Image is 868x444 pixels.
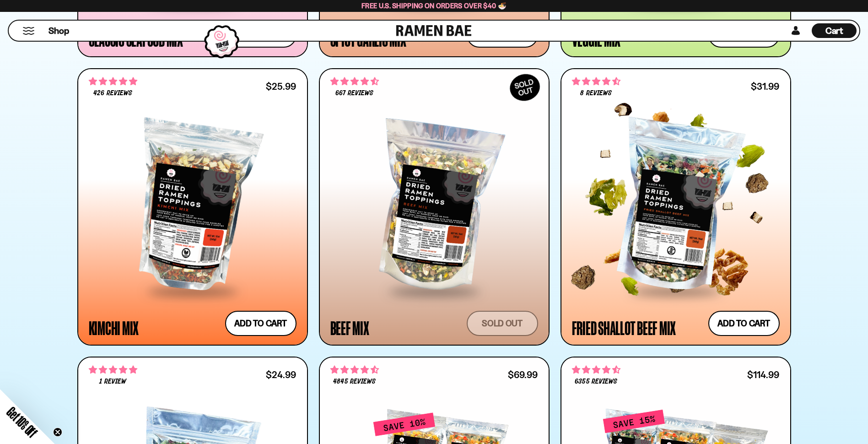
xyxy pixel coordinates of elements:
a: 4.62 stars 8 reviews $31.99 Fried Shallot Beef Mix Add to cart [561,68,791,346]
div: $25.99 [266,82,296,91]
div: $69.99 [508,370,538,379]
span: 4845 reviews [333,378,375,385]
a: Shop [49,23,69,38]
div: Fried Shallot Beef Mix [572,319,676,336]
span: 1 review [99,378,126,385]
span: 4.76 stars [89,76,137,87]
a: SOLDOUT 4.64 stars 667 reviews Beef Mix Sold out [319,68,550,346]
span: 4.71 stars [330,364,379,376]
span: 667 reviews [335,90,373,97]
div: $31.99 [751,82,779,91]
button: Mobile Menu Trigger [22,27,35,35]
div: $24.99 [266,370,296,379]
div: SOLD OUT [505,69,545,106]
span: Free U.S. Shipping on Orders over $40 🍜 [361,1,507,10]
button: Add to cart [708,311,780,336]
span: Shop [49,25,69,37]
span: Cart [825,25,843,36]
div: Beef Mix [330,319,369,336]
div: $114.99 [747,370,779,379]
span: 8 reviews [580,90,611,97]
button: Add to cart [225,311,297,336]
span: 4.62 stars [572,76,620,87]
div: Kimchi Mix [89,319,139,336]
span: 6355 reviews [575,378,617,385]
span: Get 10% Off [4,404,40,440]
a: 4.76 stars 426 reviews $25.99 Kimchi Mix Add to cart [77,68,308,346]
button: Close teaser [53,428,62,437]
span: 426 reviews [93,90,132,97]
span: 4.64 stars [330,76,379,87]
a: Cart [812,21,857,41]
span: 4.63 stars [572,364,620,376]
span: 5.00 stars [89,364,137,376]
